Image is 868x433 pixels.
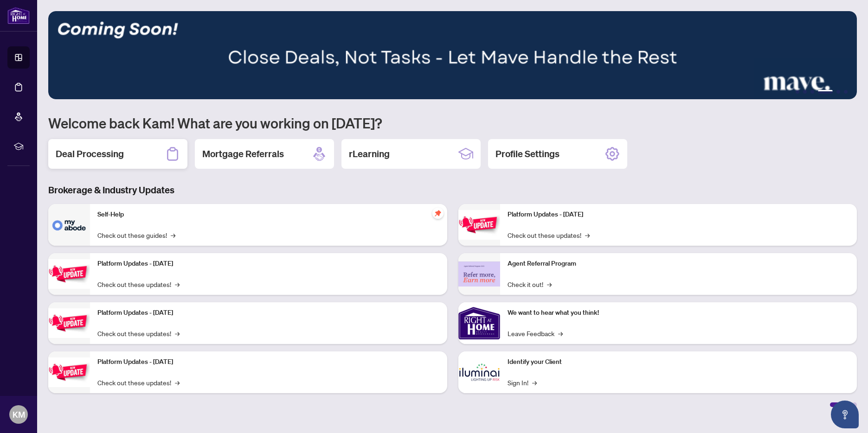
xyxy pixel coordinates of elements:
[48,184,857,197] h3: Brokerage & Industry Updates
[7,7,30,24] img: logo
[508,230,590,240] a: Check out these updates!→
[508,210,850,220] p: Platform Updates - [DATE]
[508,259,850,269] p: Agent Referral Program
[508,328,563,338] a: Leave Feedback→
[97,357,440,367] p: Platform Updates - [DATE]
[171,230,175,240] span: →
[818,90,833,94] button: 4
[97,210,440,220] p: Self-Help
[585,230,590,240] span: →
[97,259,440,269] p: Platform Updates - [DATE]
[495,147,559,160] h2: Profile Settings
[836,90,840,94] button: 5
[508,377,537,388] a: Sign In!→
[810,90,814,94] button: 3
[458,351,500,393] img: Identify your Client
[508,279,552,289] a: Check it out!→
[532,377,537,388] span: →
[175,377,180,388] span: →
[458,261,500,287] img: Agent Referral Program
[349,147,390,160] h2: rLearning
[97,328,180,338] a: Check out these updates!→
[458,210,500,239] img: Platform Updates - June 23, 2025
[48,114,857,132] h1: Welcome back Kam! What are you working on [DATE]?
[48,259,90,288] img: Platform Updates - September 16, 2025
[175,279,180,289] span: →
[97,308,440,318] p: Platform Updates - [DATE]
[48,11,857,99] img: Slide 3
[844,90,848,94] button: 6
[458,302,500,344] img: We want to hear what you think!
[97,230,175,240] a: Check out these guides!→
[97,279,180,289] a: Check out these updates!→
[175,328,180,338] span: →
[508,308,850,318] p: We want to hear what you think!
[56,147,124,160] h2: Deal Processing
[432,208,444,219] span: pushpin
[48,204,90,246] img: Self-Help
[558,328,563,338] span: →
[796,90,799,94] button: 1
[547,279,552,289] span: →
[202,147,284,160] h2: Mortgage Referrals
[803,90,807,94] button: 2
[97,377,180,388] a: Check out these updates!→
[508,357,850,367] p: Identify your Client
[48,308,90,337] img: Platform Updates - July 21, 2025
[831,401,859,428] button: Open asap
[48,357,90,387] img: Platform Updates - July 8, 2025
[13,408,25,421] span: KM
